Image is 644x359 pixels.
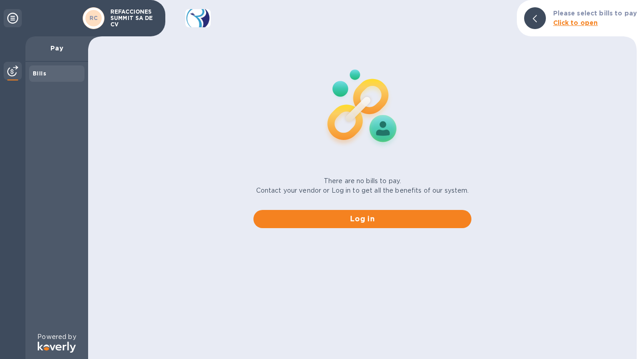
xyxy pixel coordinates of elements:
[37,332,76,342] p: Powered by
[256,176,469,195] p: There are no bills to pay. Contact your vendor or Log in to get all the benefits of our system.
[553,10,637,17] b: Please select bills to pay
[33,70,46,77] b: Bills
[110,9,156,28] p: REFACCIONES SUMMIT SA DE CV
[553,19,598,26] b: Click to open
[261,214,464,224] span: Log in
[33,44,81,53] p: Pay
[253,210,471,228] button: Log in
[38,342,76,353] img: Logo
[89,15,98,21] b: RC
